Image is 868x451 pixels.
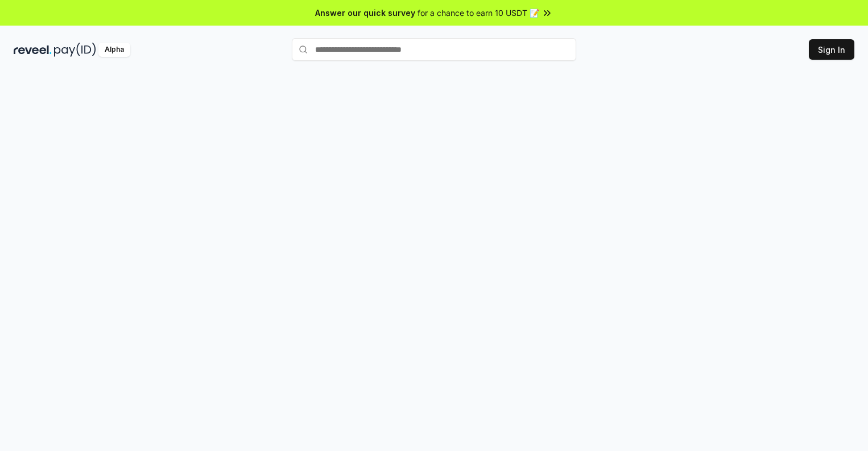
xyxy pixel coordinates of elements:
[418,7,539,19] span: for a chance to earn 10 USDT 📝
[98,43,130,57] div: Alpha
[315,7,415,19] span: Answer our quick survey
[809,39,854,60] button: Sign In
[54,43,96,57] img: pay_id
[14,43,52,57] img: reveel_dark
